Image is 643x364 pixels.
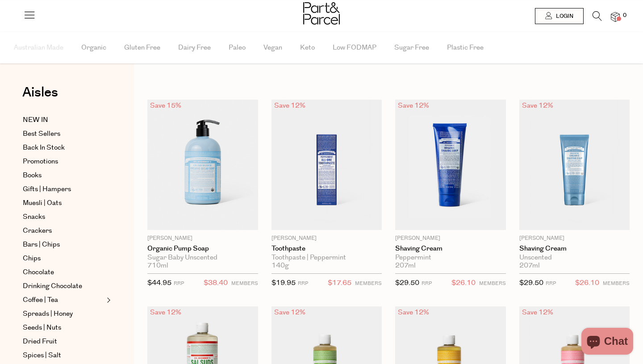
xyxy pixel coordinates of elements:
span: Keto [300,32,315,63]
span: Login [554,13,573,20]
span: Low FODMAP [333,32,376,63]
a: Bars | Chips [23,239,104,250]
div: Save 12% [271,100,308,112]
span: Australian Made [14,32,63,63]
a: Spices | Salt [23,350,104,361]
small: MEMBERS [479,280,506,287]
span: $26.10 [451,277,476,289]
span: Vegan [263,32,282,63]
a: Books [23,170,104,181]
span: Coffee | Tea [23,295,58,305]
img: Shaving Cream [395,100,506,230]
span: Organic [81,32,106,63]
img: Toothpaste [271,100,382,230]
div: Save 12% [519,306,556,318]
a: Promotions [23,156,104,167]
span: Paleo [229,32,246,63]
span: $17.65 [328,277,351,289]
small: MEMBERS [355,280,382,287]
span: Spreads | Honey [23,309,73,319]
span: 207ml [519,262,540,270]
img: Part&Parcel [303,2,340,25]
div: Save 15% [147,100,184,112]
span: 0 [621,12,629,20]
span: Bars | Chips [23,239,60,250]
a: Toothpaste [271,245,382,253]
span: Spices | Salt [23,350,61,361]
small: RRP [174,280,184,287]
button: Expand/Collapse Coffee | Tea [104,295,111,305]
span: Gifts | Hampers [23,184,71,195]
img: Organic Pump Soap [147,100,258,230]
a: Chocolate [23,267,104,278]
span: Gluten Free [124,32,160,63]
span: Plastic Free [447,32,484,63]
span: $38.40 [204,277,228,289]
div: Save 12% [519,100,556,112]
div: Unscented [519,254,630,262]
span: Dried Fruit [23,336,57,347]
a: Snacks [23,212,104,222]
a: Spreads | Honey [23,309,104,319]
span: Books [23,170,42,181]
small: RRP [422,280,432,287]
a: Seeds | Nuts [23,322,104,333]
img: Shaving Cream [519,100,630,230]
span: $44.95 [147,278,171,288]
span: 710ml [147,262,168,270]
span: Aisles [22,83,58,102]
span: Promotions [23,156,58,167]
a: Coffee | Tea [23,295,104,305]
span: 207ml [395,262,416,270]
span: $29.50 [395,278,419,288]
a: Dried Fruit [23,336,104,347]
div: Toothpaste | Peppermint [271,254,382,262]
span: $26.10 [575,277,599,289]
a: Drinking Chocolate [23,281,104,292]
a: Crackers [23,226,104,236]
a: Gifts | Hampers [23,184,104,195]
div: Save 12% [271,306,308,318]
span: Best Sellers [23,129,60,139]
span: Crackers [23,226,52,236]
a: 0 [611,12,620,21]
div: Save 12% [395,306,432,318]
a: Aisles [22,86,58,108]
inbox-online-store-chat: Shopify online store chat [579,328,636,357]
p: [PERSON_NAME] [395,234,506,243]
span: Sugar Free [394,32,429,63]
a: Organic Pump Soap [147,245,258,253]
span: 140g [271,262,289,270]
small: MEMBERS [603,280,630,287]
a: NEW IN [23,115,104,126]
a: Login [535,8,584,24]
span: Seeds | Nuts [23,322,61,333]
span: Dairy Free [178,32,211,63]
span: $29.50 [519,278,543,288]
p: [PERSON_NAME] [147,234,258,243]
div: Peppermint [395,254,506,262]
a: Best Sellers [23,129,104,139]
p: [PERSON_NAME] [519,234,630,243]
span: $19.95 [271,278,296,288]
div: Save 12% [395,100,432,112]
span: Muesli | Oats [23,198,62,209]
a: Back In Stock [23,142,104,153]
span: NEW IN [23,115,48,126]
p: [PERSON_NAME] [271,234,382,243]
small: MEMBERS [231,280,258,287]
span: Back In Stock [23,142,65,153]
a: Shaving Cream [395,245,506,253]
a: Chips [23,253,104,264]
span: Chips [23,253,41,264]
div: Sugar Baby Unscented [147,254,258,262]
div: Save 12% [147,306,184,318]
small: RRP [298,280,308,287]
span: Drinking Chocolate [23,281,82,292]
small: RRP [546,280,556,287]
a: Muesli | Oats [23,198,104,209]
span: Snacks [23,212,45,222]
a: Shaving Cream [519,245,630,253]
span: Chocolate [23,267,54,278]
